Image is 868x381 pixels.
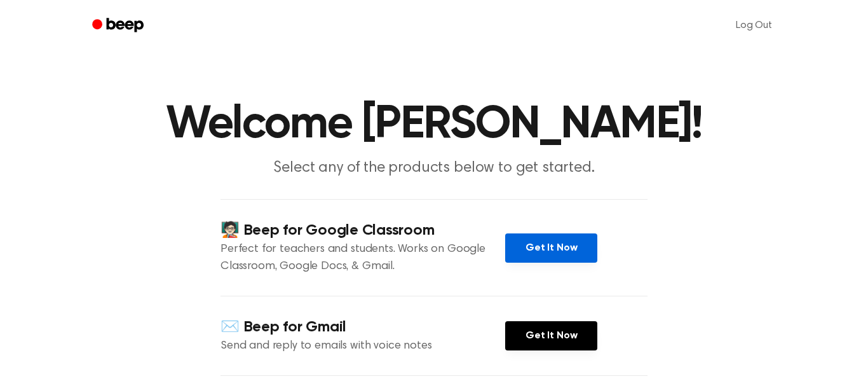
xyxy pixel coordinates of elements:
h1: Welcome [PERSON_NAME]! [109,102,759,148]
a: Log Out [723,10,785,41]
p: Select any of the products below to get started. [190,158,678,179]
p: Send and reply to emails with voice notes [220,338,505,355]
a: Get It Now [505,233,597,263]
h4: 🧑🏻‍🏫 Beep for Google Classroom [220,220,505,241]
h4: ✉️ Beep for Gmail [220,317,505,338]
a: Beep [83,13,155,38]
p: Perfect for teachers and students. Works on Google Classroom, Google Docs, & Gmail. [220,241,505,275]
a: Get It Now [505,321,597,350]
